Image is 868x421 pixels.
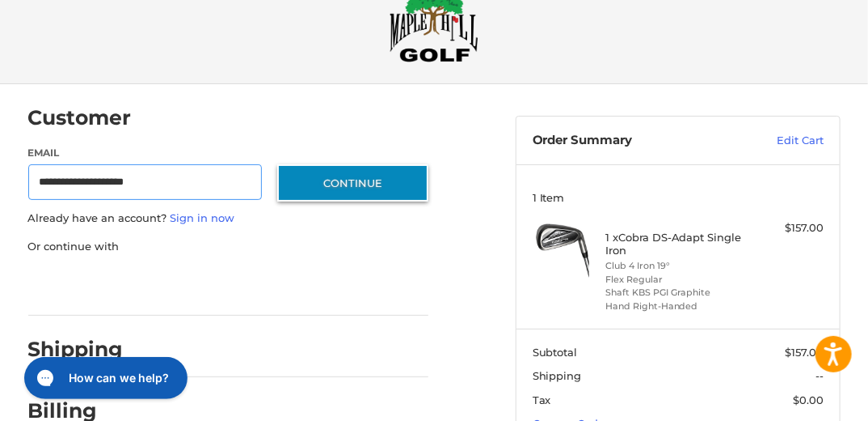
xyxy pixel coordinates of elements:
[28,146,262,160] label: Email
[23,270,144,300] iframe: PayPal-paypal
[16,351,192,405] iframe: Gorgias live chat messenger
[751,220,824,236] div: $157.00
[605,286,747,300] li: Shaft KBS PGI Graphite
[533,191,824,204] h3: 1 Item
[605,231,747,257] h4: 1 x Cobra DS-Adapt Single Iron
[28,337,124,362] h2: Shipping
[731,133,824,149] a: Edit Cart
[28,105,132,130] h2: Customer
[605,273,747,287] li: Flex Regular
[28,210,429,227] p: Already have an account?
[605,259,747,273] li: Club 4 Iron 19°
[533,133,731,149] h3: Order Summary
[297,270,418,300] iframe: PayPal-venmo
[171,211,235,224] a: Sign in now
[160,270,281,300] iframe: PayPal-paylater
[277,164,428,202] button: Continue
[28,239,429,255] p: Or continue with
